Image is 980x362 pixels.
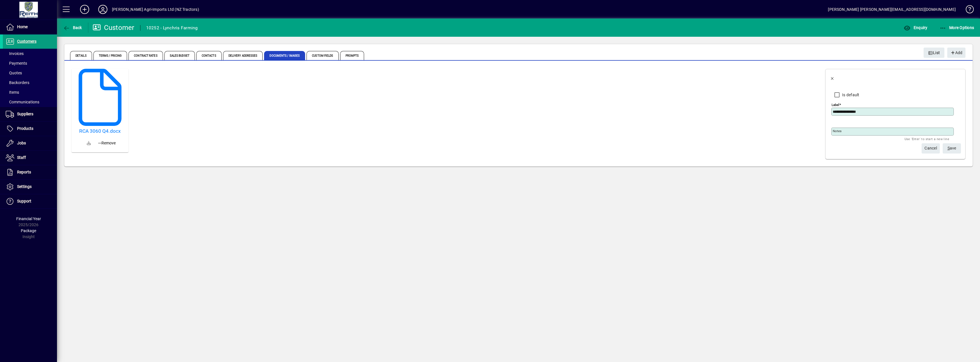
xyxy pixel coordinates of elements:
[3,122,57,136] a: Products
[196,51,222,60] span: Contacts
[17,170,31,174] span: Reports
[340,51,364,60] span: Prompts
[3,20,57,34] a: Home
[6,61,27,66] span: Payments
[112,5,199,14] div: [PERSON_NAME] Agri-Imports Ltd (NZ Tractors)
[924,144,937,153] span: Cancel
[307,51,338,60] span: Custom Fields
[940,25,974,30] span: More Options
[950,48,962,58] span: Add
[922,143,940,154] button: Cancel
[75,4,94,15] button: Add
[841,92,859,98] label: Is default
[6,51,24,56] span: Invoices
[17,155,26,160] span: Staff
[3,180,57,194] a: Settings
[94,4,112,15] button: Profile
[70,51,92,60] span: Details
[904,25,927,30] span: Enquiry
[17,184,32,189] span: Settings
[832,103,839,107] mat-label: Label
[3,87,57,97] a: Items
[21,228,36,233] span: Package
[264,51,305,60] span: Documents / Images
[947,48,965,58] button: Add
[62,23,83,33] button: Back
[93,51,127,60] span: Terms / Pricing
[3,68,57,78] a: Quotes
[6,80,29,85] span: Backorders
[6,100,39,104] span: Communications
[943,143,961,154] button: Save
[3,49,57,58] a: Invoices
[826,70,839,84] button: Back
[82,136,96,150] a: Download
[6,90,19,95] span: Items
[948,146,950,150] span: S
[3,151,57,165] a: Staff
[961,1,973,20] a: Knowledge Base
[828,5,956,14] div: [PERSON_NAME] [PERSON_NAME][EMAIL_ADDRESS][DOMAIN_NAME]
[924,48,945,58] button: List
[902,23,929,33] button: Enquiry
[3,136,57,150] a: Jobs
[74,128,126,134] a: RCA 3060 Q4.docx
[17,24,28,29] span: Home
[96,138,118,148] button: Remove
[948,144,956,153] span: ave
[17,141,26,145] span: Jobs
[17,126,33,131] span: Products
[3,58,57,68] a: Payments
[3,165,57,179] a: Reports
[3,194,57,208] a: Support
[938,23,976,33] button: More Options
[6,71,22,75] span: Quotes
[928,48,940,58] span: List
[164,51,195,60] span: Sales Budget
[3,78,57,87] a: Backorders
[3,97,57,107] a: Communications
[98,140,116,146] span: Remove
[17,112,33,116] span: Suppliers
[3,107,57,121] a: Suppliers
[57,23,88,33] app-page-header-button: Back
[17,199,31,203] span: Support
[128,51,163,60] span: Contract Rates
[17,39,36,44] span: Customers
[16,216,41,221] span: Financial Year
[223,51,263,60] span: Delivery Addresses
[146,23,198,32] div: 10252 - Lynchris Farming
[93,23,134,32] div: Customer
[905,136,949,142] mat-hint: Use 'Enter' to start a new line
[833,129,842,133] mat-label: Notes
[63,25,82,30] span: Back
